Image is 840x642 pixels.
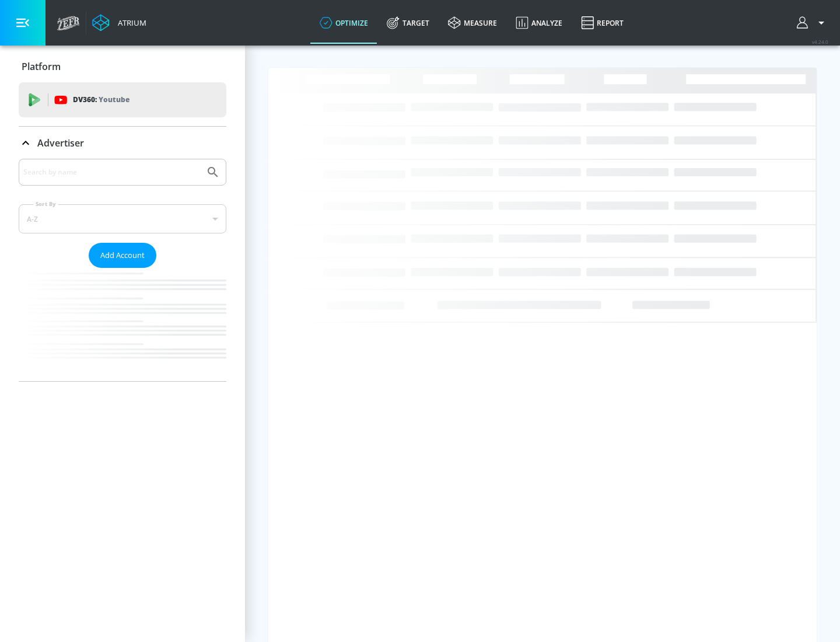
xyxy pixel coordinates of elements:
[439,2,506,44] a: measure
[310,2,377,44] a: optimize
[73,93,129,106] p: DV360:
[33,200,58,208] label: Sort By
[89,243,156,268] button: Add Account
[99,93,129,106] p: Youtube
[19,268,226,381] nav: list of Advertiser
[19,204,226,233] div: A-Z
[19,50,226,83] div: Platform
[92,14,146,32] a: Atrium
[19,82,226,117] div: DV360: Youtube
[37,137,84,149] p: Advertiser
[100,249,145,262] span: Add Account
[22,60,61,73] p: Platform
[812,39,828,45] span: v 4.24.0
[572,2,633,44] a: Report
[19,159,226,381] div: Advertiser
[506,2,572,44] a: Analyze
[113,18,146,28] div: Atrium
[19,127,226,159] div: Advertiser
[23,165,200,180] input: Search by name
[377,2,439,44] a: Target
